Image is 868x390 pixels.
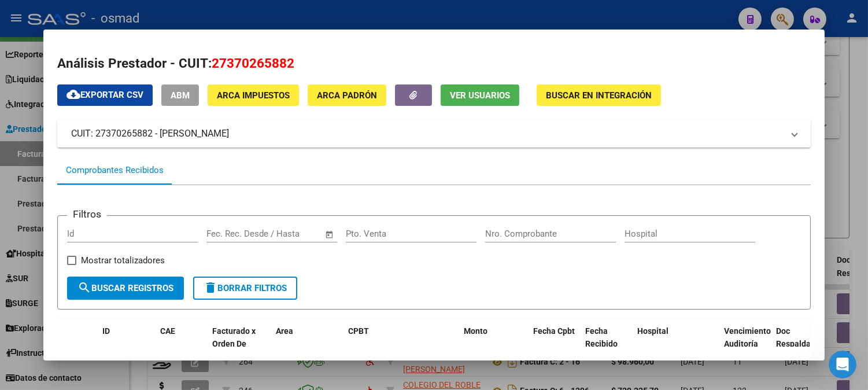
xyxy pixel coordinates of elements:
[102,326,110,336] span: ID
[36,301,46,311] button: Selector de gif
[537,84,661,106] button: Buscar en Integración
[81,253,165,267] span: Mostrar totalizadores
[19,185,180,208] div: te falta completar el "importe solicitado"
[142,117,222,143] div: llegó hasta acá
[212,56,294,71] span: 27370265882
[56,14,79,26] p: Activo
[464,326,487,336] span: Monto
[208,84,299,106] button: ARCA Impuestos
[171,90,190,101] span: ABM
[9,262,222,301] div: Ayelen dice…
[57,120,811,148] mat-expansion-panel-header: CUIT: 27370265882 - [PERSON_NAME]
[771,319,841,370] datatable-header-cell: Doc Respaldatoria
[585,326,618,349] span: Fecha Recibido
[202,5,224,27] button: Inicio
[633,319,719,370] datatable-header-cell: Hospital
[103,144,222,170] div: pongo crear y no lo hace
[829,351,856,378] iframe: Intercom live chat
[77,281,91,295] mat-icon: search
[19,244,106,251] div: [PERSON_NAME] • Ahora
[719,319,771,370] datatable-header-cell: Vencimiento Auditoría
[156,319,208,370] datatable-header-cell: CAE
[18,301,27,311] button: Selector de emoji
[271,319,343,370] datatable-header-cell: Area
[8,5,29,27] button: go back
[441,84,519,106] button: Ver Usuarios
[67,277,184,300] button: Buscar Registros
[459,319,529,370] datatable-header-cell: Monto
[160,326,175,336] span: CAE
[66,164,164,177] div: Comprobantes Recibidos
[546,90,652,101] span: Buscar en Integración
[323,228,337,241] button: Open calendar
[55,301,64,311] button: Adjuntar un archivo
[308,84,386,106] button: ARCA Padrón
[204,283,287,293] span: Borrar Filtros
[71,127,783,141] mat-panel-title: CUIT: 27370265882 - [PERSON_NAME]
[317,90,377,101] span: ARCA Padrón
[348,326,369,336] span: CPBT
[198,297,217,315] button: Enviar un mensaje…
[56,6,131,14] h1: [PERSON_NAME]
[204,281,217,295] mat-icon: delete
[9,144,222,179] div: Ayelen dice…
[57,54,811,73] h2: Análisis Prestador - CUIT:
[637,326,668,336] span: Hospital
[9,216,222,262] div: Ludmila dice…
[533,326,575,336] span: Fecha Cpbt
[9,216,162,241] div: fijate que es un campo requerido[PERSON_NAME] • Ahora
[9,117,222,144] div: Ayelen dice…
[67,207,107,222] h3: Filtros
[776,326,828,349] span: Doc Respaldatoria
[77,283,173,293] span: Buscar Registros
[724,326,771,349] span: Vencimiento Auditoría
[10,277,221,297] textarea: Escribe un mensaje...
[529,319,581,370] datatable-header-cell: Fecha Cpbt
[9,178,190,215] div: te falta completar el "importe solicitado"
[581,319,633,370] datatable-header-cell: Fecha Recibido
[450,90,510,101] span: Ver Usuarios
[98,319,156,370] datatable-header-cell: ID
[212,326,256,349] span: Facturado x Orden De
[67,90,143,100] span: Exportar CSV
[9,178,222,216] div: Ludmila dice…
[217,90,290,101] span: ARCA Impuestos
[19,223,153,234] div: fijate que es un campo requerido
[343,319,459,370] datatable-header-cell: CPBT
[112,151,213,163] div: pongo crear y no lo hace
[33,6,51,25] div: Profile image for Ludmila
[142,262,222,288] div: está el importe
[206,229,244,239] input: Start date
[208,319,271,370] datatable-header-cell: Facturado x Orden De
[276,326,293,336] span: Area
[57,84,153,106] button: Exportar CSV
[161,84,199,106] button: ABM
[254,229,311,239] input: End date
[193,277,297,300] button: Borrar Filtros
[67,87,80,101] mat-icon: cloud_download
[152,269,213,281] div: está el importe
[152,124,213,136] div: llegó hasta acá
